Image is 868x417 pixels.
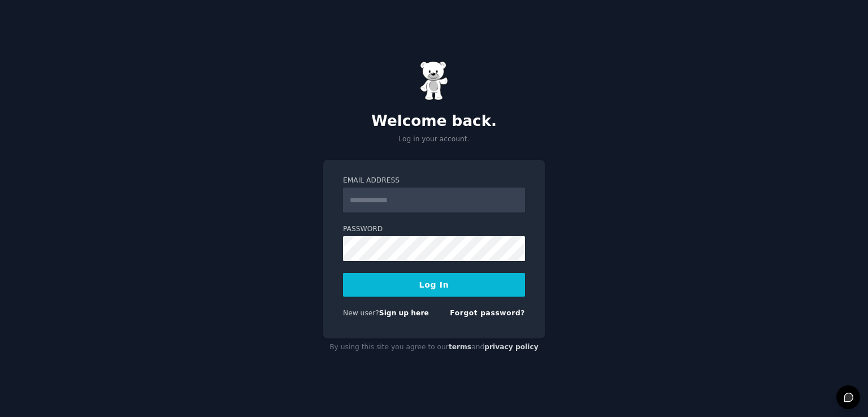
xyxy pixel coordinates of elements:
[379,309,429,317] a: Sign up here
[343,273,525,297] button: Log In
[323,338,545,357] div: By using this site you agree to our and
[343,309,379,317] span: New user?
[484,343,539,351] a: privacy policy
[343,176,525,186] label: Email Address
[420,61,448,101] img: Gummy Bear
[323,112,545,131] h2: Welcome back.
[449,343,471,351] a: terms
[343,224,525,234] label: Password
[323,134,545,145] p: Log in your account.
[450,309,525,317] a: Forgot password?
